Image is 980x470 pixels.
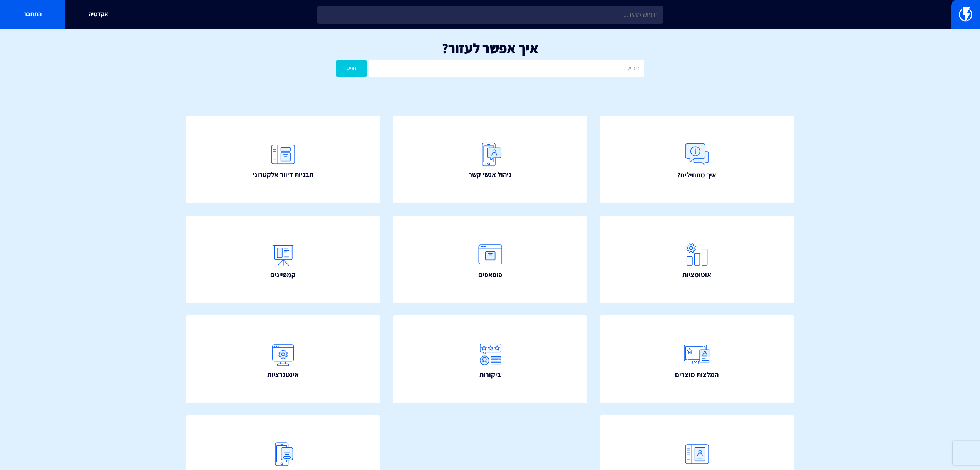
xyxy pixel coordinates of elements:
a: פופאפים [393,216,588,303]
span: קמפיינים [270,270,296,280]
a: ניהול אנשי קשר [393,116,588,204]
span: איך מתחילים? [677,170,716,180]
span: ביקורות [479,370,501,380]
a: תבניות דיוור אלקטרוני [186,116,381,204]
a: אוטומציות [600,216,794,303]
button: חפש [336,60,367,77]
h1: איך אפשר לעזור? [12,40,968,56]
span: תבניות דיוור אלקטרוני [253,170,313,180]
span: ניהול אנשי קשר [469,170,511,180]
input: חיפוש [369,60,644,77]
span: פופאפים [478,270,502,280]
a: איך מתחילים? [600,116,794,204]
span: אוטומציות [682,270,711,280]
span: אינטגרציות [267,370,299,380]
a: ביקורות [393,315,588,403]
a: קמפיינים [186,216,381,303]
a: המלצות מוצרים [600,315,794,403]
a: אינטגרציות [186,315,381,403]
span: המלצות מוצרים [675,370,719,380]
input: חיפוש מהיר... [317,6,663,24]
